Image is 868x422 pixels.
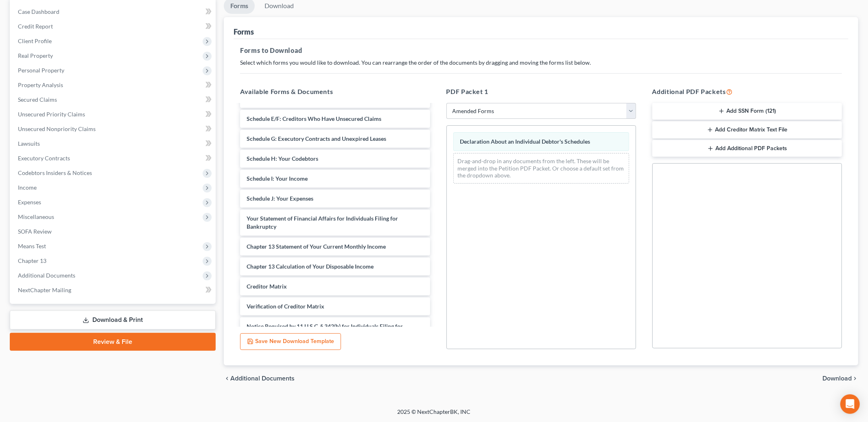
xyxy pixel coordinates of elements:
[230,375,295,382] span: Additional Documents
[18,272,75,279] span: Additional Documents
[11,283,216,297] a: NextChapter Mailing
[224,375,230,382] i: chevron_left
[18,96,57,103] span: Secured Claims
[652,140,842,157] button: Add Additional PDF Packets
[446,87,636,96] h5: PDF Packet 1
[18,111,85,118] span: Unsecured Priority Claims
[247,283,287,290] span: Creditor Matrix
[247,303,324,310] span: Verification of Creditor Matrix
[18,81,63,88] span: Property Analysis
[247,135,386,142] span: Schedule G: Executory Contracts and Unexpired Leases
[18,286,71,293] span: NextChapter Mailing
[247,155,318,162] span: Schedule H: Your Codebtors
[247,195,313,202] span: Schedule J: Your Expenses
[234,27,254,37] div: Forms
[852,375,858,382] i: chevron_right
[11,107,216,122] a: Unsecured Priority Claims
[18,213,54,220] span: Miscellaneous
[10,333,216,351] a: Review & File
[10,310,216,330] a: Download & Print
[18,228,52,235] span: SOFA Review
[652,121,842,138] button: Add Creditor Matrix Text File
[18,140,40,147] span: Lawsuits
[652,103,842,120] button: Add SSN Form (121)
[18,52,53,59] span: Real Property
[18,155,70,162] span: Executory Contracts
[460,138,590,145] span: Declaration About an Individual Debtor's Schedules
[240,46,842,55] h5: Forms to Download
[247,263,374,270] span: Chapter 13 Calculation of Your Disposable Income
[11,122,216,136] a: Unsecured Nonpriority Claims
[822,375,852,382] span: Download
[18,67,64,74] span: Personal Property
[247,243,386,250] span: Chapter 13 Statement of Your Current Monthly Income
[247,175,308,182] span: Schedule I: Your Income
[240,333,341,350] button: Save New Download Template
[11,4,216,19] a: Case Dashboard
[240,59,842,67] p: Select which forms you would like to download. You can rearrange the order of the documents by dr...
[652,87,842,96] h5: Additional PDF Packets
[18,37,52,44] span: Client Profile
[247,215,398,230] span: Your Statement of Financial Affairs for Individuals Filing for Bankruptcy
[18,23,53,30] span: Credit Report
[224,375,295,382] a: chevron_left Additional Documents
[18,8,59,15] span: Case Dashboard
[18,169,92,176] span: Codebtors Insiders & Notices
[840,394,860,414] div: Open Intercom Messenger
[18,243,46,249] span: Means Test
[11,92,216,107] a: Secured Claims
[247,323,403,338] span: Notice Required by 11 U.S.C. § 342(b) for Individuals Filing for Bankruptcy
[240,87,430,96] h5: Available Forms & Documents
[453,153,629,184] div: Drag-and-drop in any documents from the left. These will be merged into the Petition PDF Packet. ...
[18,184,37,191] span: Income
[247,115,381,122] span: Schedule E/F: Creditors Who Have Unsecured Claims
[18,199,41,206] span: Expenses
[11,224,216,239] a: SOFA Review
[11,151,216,166] a: Executory Contracts
[18,257,46,264] span: Chapter 13
[11,78,216,92] a: Property Analysis
[18,125,96,132] span: Unsecured Nonpriority Claims
[11,19,216,34] a: Credit Report
[822,375,858,382] button: Download chevron_right
[11,136,216,151] a: Lawsuits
